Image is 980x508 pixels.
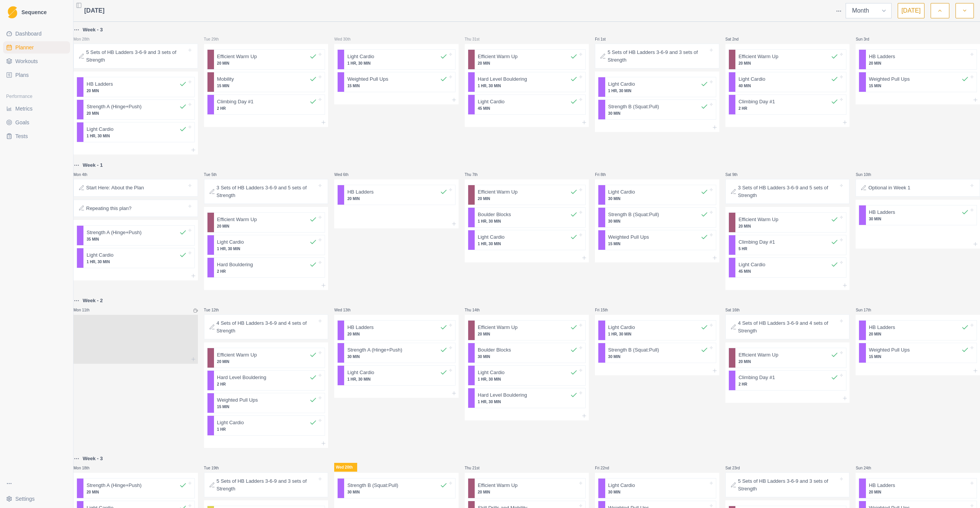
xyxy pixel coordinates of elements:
p: 20 MIN [478,60,578,66]
p: Optional in Week 1 [868,184,910,192]
p: 15 MIN [869,83,969,89]
p: 30 MIN [608,489,708,495]
p: Strength B (Squat:Pull) [347,482,398,489]
p: Thu 14th [465,307,488,313]
button: [DATE] [898,3,924,18]
div: Efficient Warm Up20 MIN [728,348,847,368]
p: Climbing Day #1 [738,374,775,381]
p: Sun 10th [856,172,879,177]
p: Efficient Warm Up [738,216,778,223]
p: Week - 3 [83,26,103,34]
div: Repeating this plan? [73,200,198,217]
p: Efficient Warm Up [478,324,518,331]
p: Mon 28th [73,36,96,42]
p: 30 MIN [347,354,447,360]
div: Weighted Pull Ups15 MIN [859,343,977,363]
div: Light Cardio1 HR, 30 MIN [337,49,456,70]
div: Efficient Warm Up20 MIN [207,49,325,70]
p: Mon 11th [73,307,96,313]
p: Light Cardio [608,188,635,196]
div: Efficient Warm Up20 MIN [207,212,325,233]
p: Strength B (Squat:Pull) [608,103,659,111]
p: Efficient Warm Up [738,351,778,359]
div: Hard Bouldering2 HR [207,257,325,278]
p: 1 HR, 30 MIN [87,133,186,139]
p: 20 MIN [869,331,969,337]
span: Planner [15,44,34,51]
p: 5 Sets of HB Ladders 3-6-9 and 3 sets of Strength [86,49,187,63]
p: 30 MIN [608,218,708,224]
div: Boulder Blocks30 MIN [468,343,586,363]
p: 20 MIN [87,489,186,495]
p: Fri 15th [595,307,618,313]
a: Tests [3,130,70,142]
p: Tue 29th [204,36,227,42]
div: Light Cardio45 MIN [728,257,847,278]
div: HB Ladders20 MIN [859,478,977,498]
p: 2 HR [738,106,838,111]
p: 20 MIN [738,223,838,229]
p: Mobility [217,75,234,83]
div: Strength A (Hinge+Push)20 MIN [77,99,195,120]
p: 5 Sets of HB Ladders 3-6-9 and 3 sets of Strength [217,477,317,492]
p: Fri 8th [595,172,618,177]
p: Light Cardio [738,75,765,83]
p: 1 HR, 30 MIN [347,376,447,382]
div: Climbing Day #15 HR [728,235,847,255]
p: 30 MIN [608,111,708,116]
p: 20 MIN [738,60,838,66]
a: Planner [3,41,70,54]
p: Wed 30th [334,36,357,42]
div: HB Ladders20 MIN [77,77,195,97]
p: 15 MIN [217,404,317,410]
p: Tue 5th [204,172,227,177]
a: Metrics [3,103,70,115]
p: Fri 1st [595,36,618,42]
p: Light Cardio [478,233,505,241]
p: 20 MIN [478,196,578,202]
div: Light Cardio1 HR, 30 MIN [468,230,586,250]
p: 4 Sets of HB Ladders 3-6-9 and 4 sets of Strength [217,319,317,334]
p: Weighted Pull Ups [347,75,388,83]
p: 4 Sets of HB Ladders 3-6-9 and 4 sets of Strength [738,319,839,334]
p: 15 MIN [217,83,317,89]
span: Sequence [21,10,47,15]
p: 20 MIN [87,88,186,94]
p: Sun 24th [856,465,879,471]
div: 5 Sets of HB Ladders 3-6-9 and 3 sets of Strength [725,472,850,497]
div: Light Cardio1 HR, 30 MIN [77,248,195,268]
p: Efficient Warm Up [217,351,257,359]
div: Light Cardio45 MIN [468,94,586,115]
div: Efficient Warm Up20 MIN [468,478,586,498]
p: Light Cardio [217,419,244,427]
p: Thu 31st [465,36,488,42]
div: Light Cardio1 HR, 30 MIN [77,122,195,142]
p: HB Ladders [869,208,895,216]
p: 15 MIN [347,83,447,89]
div: Light Cardio1 HR, 30 MIN [468,365,586,386]
div: Climbing Day #12 HR [728,94,847,115]
a: Goals [3,116,70,129]
p: Light Cardio [608,324,635,331]
div: Mobility15 MIN [207,72,325,92]
p: 5 Sets of HB Ladders 3-6-9 and 3 sets of Strength [608,49,708,63]
p: Weighted Pull Ups [869,346,910,354]
a: Dashboard [3,28,70,40]
div: Efficient Warm Up20 MIN [468,185,586,205]
p: Thu 21st [465,465,488,471]
p: Efficient Warm Up [478,482,518,489]
p: 30 MIN [347,489,447,495]
p: 1 HR, 30 MIN [87,259,186,265]
button: Settings [3,493,70,505]
p: 20 MIN [738,359,838,365]
p: Hard Level Bouldering [478,75,527,83]
p: 30 MIN [608,354,708,360]
p: Hard Bouldering [217,261,253,269]
div: Light Cardio1 HR, 30 MIN [598,320,716,340]
div: HB Ladders20 MIN [859,49,977,70]
div: 3 Sets of HB Ladders 3-6-9 and 5 sets of Strength [725,179,850,204]
p: 40 MIN [738,83,838,89]
p: Hard Level Bouldering [217,374,266,381]
div: Optional in Week 1 [856,179,980,197]
p: Light Cardio [478,98,505,106]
